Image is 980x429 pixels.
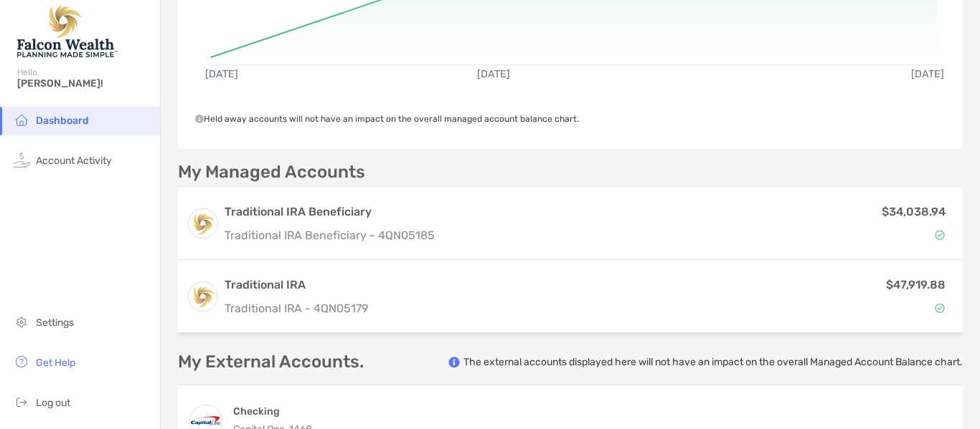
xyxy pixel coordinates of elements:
[463,355,963,369] p: The external accounts displayed here will not have an impact on the overall Managed Account Balan...
[911,68,944,80] text: [DATE]
[17,6,118,57] img: Falcon Wealth Planning Logo
[935,303,945,313] img: Account Status icon
[13,151,30,168] img: activity icon
[13,313,30,330] img: settings icon
[36,317,74,329] span: Settings
[189,209,217,238] img: logo account
[233,405,312,418] h4: Checking
[225,203,435,221] h3: Traditional IRA Beneficiary
[225,226,435,244] p: Traditional IRA Beneficiary - 4QN05185
[448,357,460,368] img: info
[178,163,365,181] p: My Managed Accounts
[178,353,364,371] p: My External Accounts.
[36,115,89,127] span: Dashboard
[36,357,75,369] span: Get Help
[13,353,30,370] img: get-help icon
[205,68,238,80] text: [DATE]
[477,68,510,80] text: [DATE]
[195,114,579,124] span: Held away accounts will not have an impact on the overall managed account balance chart.
[17,77,151,90] span: [PERSON_NAME]!
[882,203,946,221] p: $34,038.94
[225,276,368,294] h3: Traditional IRA
[36,155,112,167] span: Account Activity
[225,299,368,317] p: Traditional IRA - 4QN05179
[189,282,217,311] img: logo account
[36,397,70,409] span: Log out
[13,111,30,128] img: household icon
[13,393,30,410] img: logout icon
[935,230,945,240] img: Account Status icon
[886,276,946,294] p: $47,919.88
